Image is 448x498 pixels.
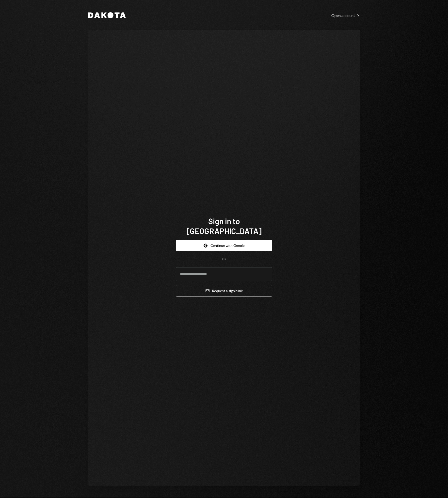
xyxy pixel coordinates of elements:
[176,216,272,236] h1: Sign in to [GEOGRAPHIC_DATA]
[331,13,360,18] div: Open account
[331,13,360,18] a: Open account
[176,240,272,251] button: Continue with Google
[222,257,226,261] div: OR
[176,285,272,296] button: Request a signinlink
